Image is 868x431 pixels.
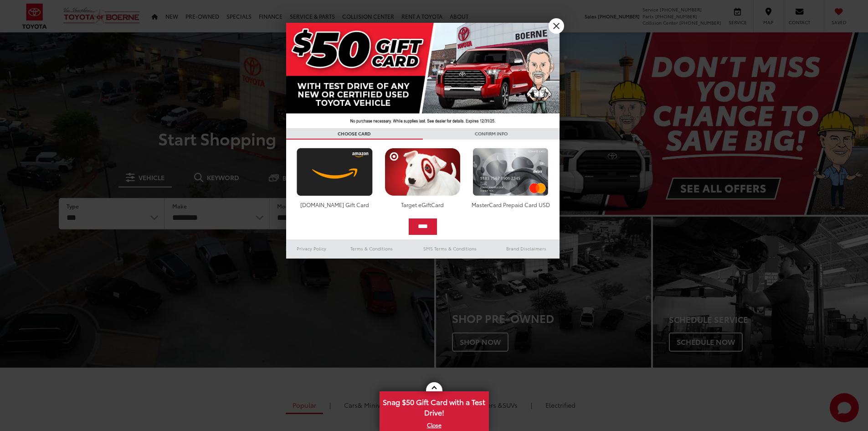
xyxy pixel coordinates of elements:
img: amazoncard.png [294,148,375,196]
div: MasterCard Prepaid Card USD [470,201,551,208]
h3: CHOOSE CARD [286,128,423,140]
h3: CONFIRM INFO [423,128,560,140]
a: Terms & Conditions [337,243,406,254]
div: Target eGiftCard [382,201,463,208]
a: SMS Terms & Conditions [407,243,493,254]
a: Privacy Policy [286,243,337,254]
span: Snag $50 Gift Card with a Test Drive! [380,392,488,420]
div: [DOMAIN_NAME] Gift Card [294,201,375,208]
img: targetcard.png [382,148,463,196]
img: 42635_top_851395.jpg [286,23,560,128]
a: Brand Disclaimers [493,243,560,254]
img: mastercard.png [470,148,551,196]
